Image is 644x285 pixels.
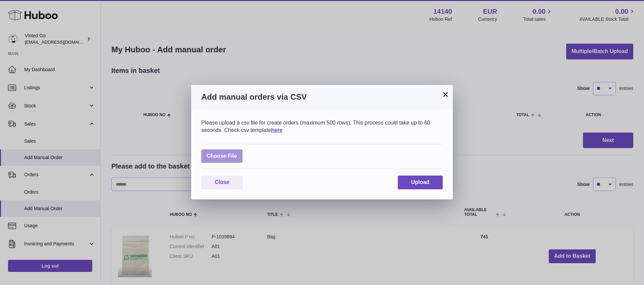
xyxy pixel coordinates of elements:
[271,127,282,133] a: here
[398,176,443,189] button: Upload
[201,176,243,189] button: Close
[215,179,229,185] span: Close
[201,119,443,134] div: Please upload a csv file for create orders (maximum 500 rows). This process could take up to 60 s...
[201,92,443,102] h3: Add manual orders via CSV
[441,90,449,98] button: ×
[201,149,243,163] span: Choose File
[411,179,429,185] span: Upload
